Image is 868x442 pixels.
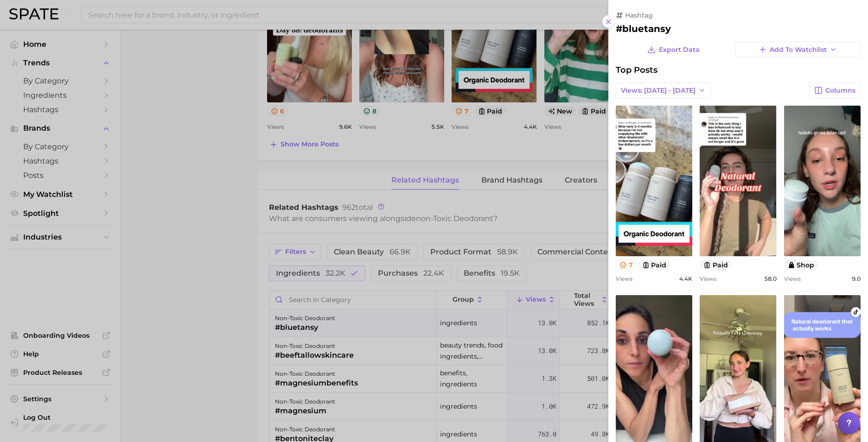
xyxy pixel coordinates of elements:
h2: #bluetansy [616,23,861,34]
button: paid [700,260,732,270]
span: Views [784,275,801,282]
span: Columns [825,87,855,95]
button: 7 [616,260,637,270]
span: 9.0 [852,275,861,282]
span: Views [700,275,716,282]
span: Top Posts [616,65,657,75]
button: Columns [809,82,861,98]
button: Views: [DATE] - [DATE] [616,82,711,98]
span: hashtag [625,11,653,19]
span: 58.0 [764,275,777,282]
span: Add to Watchlist [770,46,827,54]
button: paid [638,260,670,270]
span: Export Data [659,46,700,54]
span: Views [616,275,632,282]
span: 4.4k [679,275,692,282]
span: Views: [DATE] - [DATE] [621,87,696,95]
button: Add to Watchlist [735,42,861,57]
button: Export Data [645,42,702,57]
button: shop [784,260,818,270]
